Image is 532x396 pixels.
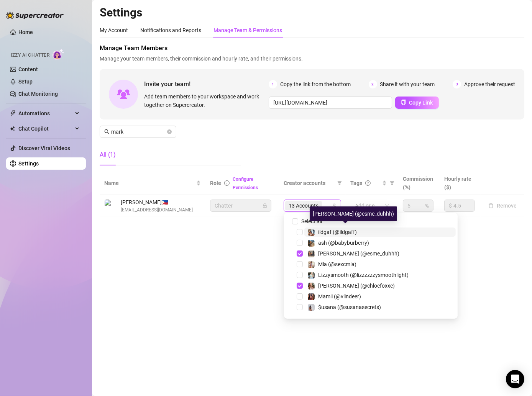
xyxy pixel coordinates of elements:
[100,5,524,20] h2: Settings
[224,180,230,186] span: info-circle
[18,145,70,151] a: Discover Viral Videos
[350,179,362,187] span: Tags
[263,203,267,208] span: lock
[332,203,337,208] span: team
[390,181,394,185] span: filter
[398,172,439,195] th: Commission (%)
[233,177,258,190] a: Configure Permissions
[10,110,16,116] span: thunderbolt
[100,150,116,159] div: All (1)
[121,206,193,214] span: [EMAIL_ADDRESS][DOMAIN_NAME]
[18,160,39,167] a: Settings
[104,129,110,134] span: search
[336,177,343,189] span: filter
[11,52,49,59] span: Izzy AI Chatter
[18,91,58,97] a: Chat Monitoring
[285,201,322,210] span: 13 Accounts
[111,128,166,136] input: Search members
[167,129,172,134] button: close-circle
[388,177,396,189] span: filter
[215,200,267,211] span: Chatter
[18,29,33,35] a: Home
[401,100,406,105] span: copy
[440,172,481,195] th: Hourly rate ($)
[140,26,201,34] div: Notifications and Reports
[453,80,461,88] span: 3
[18,123,73,135] span: Chat Copilot
[18,107,73,119] span: Automations
[369,80,377,88] span: 2
[53,49,64,60] img: AI Chatter
[100,54,524,63] span: Manage your team members, their commission and hourly rate, and their permissions.
[100,26,128,34] div: My Account
[100,172,205,195] th: Name
[18,79,33,85] a: Setup
[213,26,282,34] div: Manage Team & Permissions
[6,11,64,19] img: logo-BBDzfeDw.svg
[365,180,371,186] span: question-circle
[289,201,319,210] span: 13 Accounts
[464,80,515,88] span: Approve their request
[269,80,277,88] span: 1
[380,80,435,88] span: Share it with your team
[284,179,334,187] span: Creator accounts
[18,66,38,72] a: Content
[485,201,520,210] button: Remove
[280,80,351,88] span: Copy the link from the bottom
[337,181,342,185] span: filter
[144,79,269,89] span: Invite your team!
[395,97,439,109] button: Copy Link
[210,180,221,186] span: Role
[409,100,433,106] span: Copy Link
[506,370,524,388] div: Open Intercom Messenger
[10,126,15,131] img: Chat Copilot
[121,198,193,206] span: [PERSON_NAME] 🇵🇭
[104,179,195,187] span: Name
[105,200,117,212] img: Mark Vincent Castillo
[144,92,266,109] span: Add team members to your workspace and work together on Supercreator.
[100,44,524,53] span: Manage Team Members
